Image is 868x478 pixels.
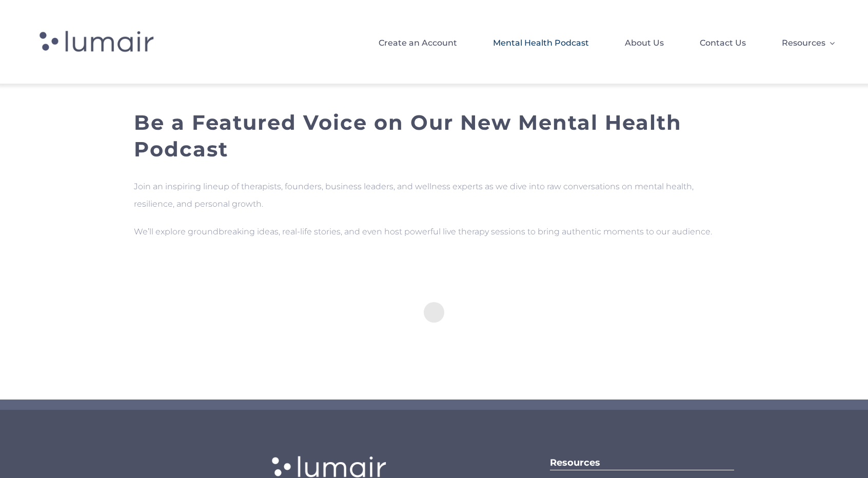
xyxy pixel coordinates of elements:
p: We’ll explore groundbreaking ideas, real-life stories, and even host powerful live therapy sessio... [134,223,734,241]
span: Mental Health Podcast [493,34,589,52]
span: About Us [625,34,664,52]
span: Create an Account [379,34,457,52]
a: Contact Us [700,26,746,58]
a: Resources [782,26,835,58]
a: Mental Health Podcast [493,26,589,58]
h2: Be a Featured Voice on Our New Mental Health Podcast [134,109,734,163]
p: Join an inspiring lineup of therapists, founders, business leaders, and wellness experts as we di... [134,178,734,213]
a: Create an Account [379,26,457,58]
span: Contact Us [700,34,746,52]
nav: Lumair Header [234,26,835,58]
span: Resources [782,34,825,52]
h6: Resources [550,456,734,470]
a: About Us [625,26,664,58]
